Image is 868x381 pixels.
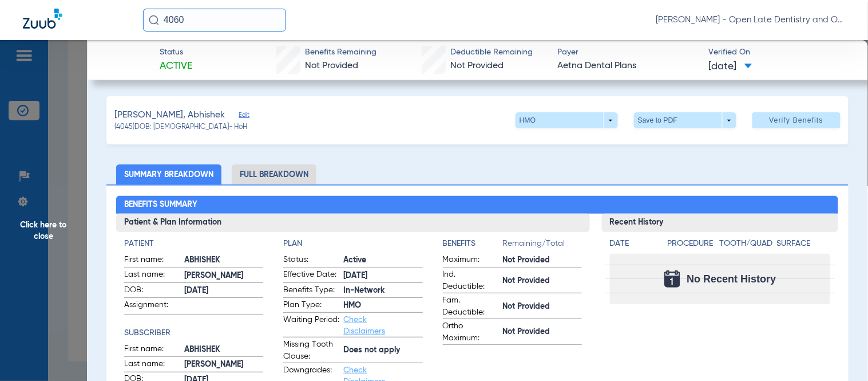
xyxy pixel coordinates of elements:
span: HMO [343,300,422,312]
span: Status: [283,254,339,268]
span: [PERSON_NAME] - Open Late Dentistry and Orthodontics [656,14,845,26]
span: Not Provided [503,275,582,287]
span: Last name: [124,269,180,282]
h2: Benefits Summary [116,196,838,214]
span: Payer [558,46,699,58]
span: Fam. Deductible: [443,294,499,319]
li: Full Breakdown [232,164,316,184]
span: Edit [239,111,249,122]
span: Not Provided [503,326,582,338]
img: Calendar [664,270,680,288]
app-breakdown-title: Procedure [668,238,716,254]
span: Ortho Maximum: [443,320,499,344]
app-breakdown-title: Date [610,238,658,254]
span: Effective Date: [283,269,339,282]
span: ABHISHEK [184,254,263,266]
span: No Recent History [687,273,776,285]
h4: Surface [777,238,831,250]
span: Not Provided [503,254,582,266]
h4: Subscriber [124,327,263,339]
iframe: Chat Widget [811,326,868,381]
span: [DATE] [708,60,752,74]
button: Save to PDF [634,112,736,128]
span: In-Network [343,285,422,297]
span: Benefits Remaining [306,46,377,58]
span: Not Provided [306,61,359,70]
h4: Tooth/Quad [719,238,773,250]
span: DOB: [124,284,180,298]
span: Last name: [124,358,180,372]
span: [PERSON_NAME], Abhishek [114,108,225,123]
span: Aetna Dental Plans [558,59,699,73]
button: Verify Benefits [752,112,841,128]
input: Search for patients [143,9,286,32]
img: Zuub Logo [23,9,62,29]
h4: Benefits [443,238,503,250]
li: Summary Breakdown [116,164,221,184]
span: Does not apply [343,344,422,356]
span: (4045) DOB: [DEMOGRAPHIC_DATA] - HoH [114,123,247,133]
span: Status [160,46,192,58]
span: Benefits Type: [283,284,339,298]
span: First name: [124,343,180,357]
span: Not Provided [503,301,582,313]
span: First name: [124,254,180,268]
app-breakdown-title: Tooth/Quad [719,238,773,254]
button: HMO [516,112,618,128]
span: Waiting Period: [283,314,339,337]
span: [DATE] [343,270,422,282]
app-breakdown-title: Surface [777,238,831,254]
span: Ind. Deductible: [443,269,499,293]
span: Verified On [708,46,849,58]
h4: Procedure [668,238,716,250]
span: Not Provided [451,61,504,70]
h3: Patient & Plan Information [116,214,589,232]
span: [DATE] [184,285,263,297]
a: Check Disclaimers [343,316,385,335]
span: Active [343,254,422,266]
span: Deductible Remaining [451,46,533,58]
h4: Plan [283,238,422,250]
img: Search Icon [149,15,159,25]
span: Remaining/Total [503,238,582,254]
span: Active [160,59,192,73]
h3: Recent History [602,214,839,232]
h4: Date [610,238,658,250]
span: [PERSON_NAME] [184,359,263,371]
span: Plan Type: [283,299,339,313]
span: [PERSON_NAME] [184,270,263,282]
span: Verify Benefits [770,116,824,125]
span: Maximum: [443,254,499,268]
span: ABHISHEK [184,344,263,356]
app-breakdown-title: Benefits [443,238,503,254]
h4: Patient [124,238,263,250]
span: Missing Tooth Clause: [283,339,339,363]
span: Assignment: [124,299,180,315]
